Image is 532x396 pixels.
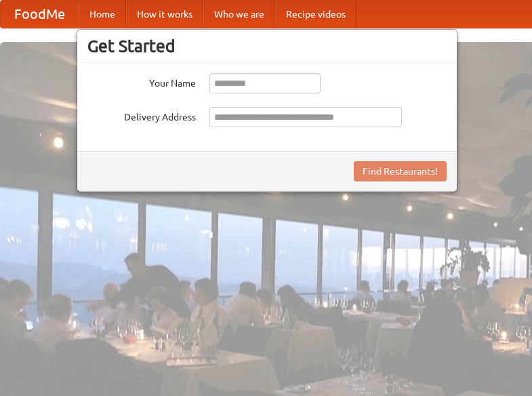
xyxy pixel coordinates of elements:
[275,1,356,28] a: Recipe videos
[87,36,447,56] h3: Get Started
[203,1,275,28] a: Who we are
[354,161,447,181] button: Find Restaurants!
[79,1,126,28] a: Home
[126,1,203,28] a: How it works
[87,73,196,90] label: Your Name
[1,1,79,28] a: FoodMe
[87,107,196,124] label: Delivery Address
